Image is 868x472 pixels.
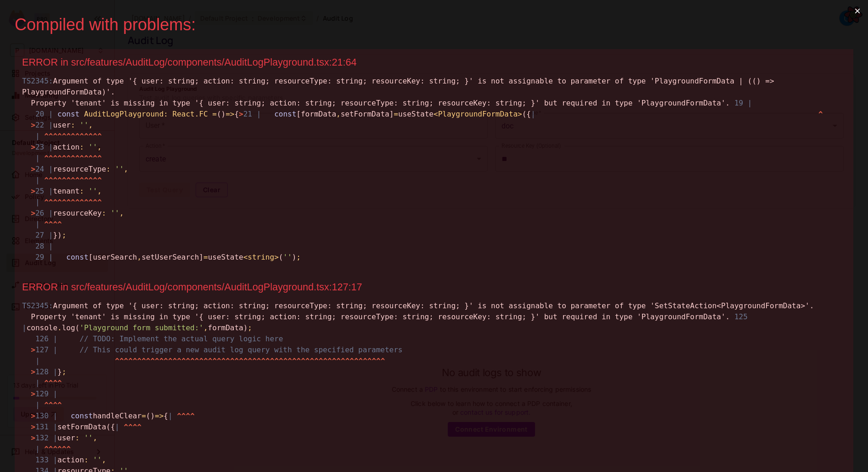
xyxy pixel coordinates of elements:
span: React [173,110,195,118]
span: , [89,121,93,129]
span: ^ [195,356,199,365]
span: ^ [57,198,62,206]
span: | [35,154,40,162]
span: // TODO: Implement the actual query logic here [79,334,283,343]
span: ^ [53,132,57,140]
span: ^ [323,356,327,365]
span: ^ [128,422,133,431]
span: : [84,455,89,464]
span: ^ [287,356,292,365]
span: ^ [261,356,265,365]
span: ^ [146,356,151,365]
span: 27 | [35,231,53,239]
span: ^ [44,378,49,387]
div: Compiled with problems: [15,15,839,34]
span: | [168,411,173,420]
span: ; [62,231,67,239]
span: '' [93,455,101,464]
span: ^ [173,356,177,365]
span: '' [84,433,93,442]
span: 20 | [35,110,53,118]
span: PlaygroundFormData [438,110,518,118]
span: ^ [297,356,301,365]
span: ^ [75,198,80,206]
span: ^ [225,356,230,365]
span: , [203,323,208,332]
span: ^ [115,356,119,365]
span: 22 | [35,121,53,129]
span: 19 | [734,99,752,107]
span: = [141,411,146,420]
span: ^ [66,444,71,453]
span: string [248,253,274,261]
span: ^ [818,110,823,118]
span: : [101,209,106,217]
span: ^ [44,154,49,162]
span: > [239,110,243,118]
span: > [31,433,35,442]
span: const [57,110,79,118]
span: ^ [62,154,67,162]
span: ^ [177,411,181,420]
span: > [31,411,35,420]
span: 133 | [35,455,57,464]
span: '' [115,165,124,173]
span: 128 | [35,367,57,376]
span: ^ [97,132,102,140]
span: 'Playground form submitted:' [79,323,203,332]
span: | [531,110,535,118]
span: ^ [235,356,239,365]
span: ^ [75,176,80,184]
span: , [97,143,102,151]
span: ^ [44,132,49,140]
span: ^ [168,356,173,365]
span: ^ [53,198,57,206]
span: ^ [341,356,345,365]
span: ^ [124,356,129,365]
span: ^ [53,378,57,387]
span: ^ [57,444,62,453]
span: ^ [248,356,253,365]
span: ^ [239,356,243,365]
div: ERROR in src/features/AuditLog/components/AuditLogPlayground.tsx:21:64 [22,56,846,68]
span: > [31,367,35,376]
span: > [31,165,35,173]
span: ^ [44,444,49,453]
span: 129 | [35,389,57,398]
span: ^ [208,356,213,365]
span: ^ [230,356,235,365]
span: () { [formData setFormData] useState ({ user action resourceType tenant resourceKey }) [userSearc... [22,99,823,261]
span: TS2345: [22,301,53,310]
span: ^ [199,356,203,365]
span: ^ [53,220,57,228]
span: '' [89,143,97,151]
span: ^ [44,176,49,184]
span: 24 | [35,165,53,173]
span: | [35,444,40,453]
span: ^ [71,154,75,162]
span: ^ [270,356,275,365]
span: ^ [53,154,57,162]
div: Argument of type '{ user: string; action: string; resourceType: string; resourceKey: string; }' i... [22,76,846,263]
span: TS2345: [22,77,53,85]
span: ^ [57,132,62,140]
span: ^ [265,356,270,365]
span: : [163,110,168,118]
span: ^ [84,198,89,206]
span: : [106,165,111,173]
span: ^ [217,356,221,365]
span: | [35,400,40,409]
span: 21 | [243,110,261,118]
span: ^ [71,176,75,184]
span: 126 | [35,334,57,343]
span: '' [111,209,119,217]
span: 131 | [35,422,57,431]
span: ^ [243,356,248,365]
span: ^ [44,198,49,206]
span: ^ [177,356,181,365]
span: ^ [84,176,89,184]
span: 29 | [35,253,53,261]
span: > [31,422,35,431]
span: ^ [66,132,71,140]
span: ^ [93,132,97,140]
